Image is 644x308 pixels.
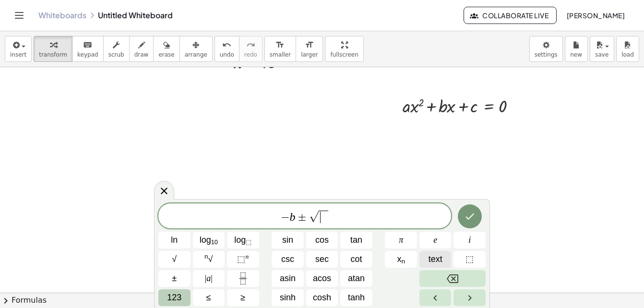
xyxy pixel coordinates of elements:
[193,251,225,268] button: nth root
[227,232,259,249] button: Logarithm with base
[281,253,294,266] span: csc
[616,36,639,62] button: load
[205,272,213,285] span: a
[222,39,231,51] i: undo
[419,232,452,249] button: e
[272,251,304,268] button: Cosecant
[193,289,225,306] button: Less than or equal
[397,253,405,266] span: x
[206,291,211,304] span: ≤
[320,212,326,223] span: ​
[621,51,634,58] span: load
[171,234,178,247] span: ln
[281,212,290,223] span: −
[315,253,329,266] span: sec
[296,212,310,223] span: ±
[419,289,452,306] button: Left arrow
[245,253,249,260] sup: n
[193,232,225,249] button: Logarithm
[351,253,362,266] span: cot
[272,232,304,249] button: Sine
[453,251,486,268] button: Placeholder
[305,39,314,51] i: format_size
[433,234,437,247] span: e
[220,51,234,58] span: undo
[385,232,417,249] button: π
[458,204,482,228] button: Done
[309,211,319,222] span: √
[348,291,365,304] span: tanh
[12,8,27,23] button: Toggle navigation
[419,270,486,287] button: Backspace
[595,51,608,58] span: save
[590,36,614,62] button: save
[282,234,293,247] span: sin
[38,11,86,20] a: Whiteboards
[348,272,365,285] span: atan
[330,51,358,58] span: fullscreen
[566,11,625,20] span: [PERSON_NAME]
[205,273,207,283] span: |
[385,251,417,268] button: Subscript
[529,36,563,62] button: settings
[280,291,296,304] span: sinh
[227,251,259,268] button: Superscript
[129,36,154,62] button: draw
[108,51,124,58] span: scrub
[167,291,181,304] span: 123
[234,234,251,247] span: log
[240,291,245,304] span: ≥
[296,36,323,62] button: format_sizelarger
[237,254,245,264] span: ⬚
[158,251,191,268] button: Square root
[39,51,67,58] span: transform
[211,238,218,246] sub: 10
[272,289,304,306] button: Hyperbolic sine
[204,253,208,260] sup: n
[246,238,251,246] sub: ⬚
[315,234,329,247] span: cos
[570,51,582,58] span: new
[172,272,177,285] span: ±
[211,273,213,283] span: |
[200,234,218,247] span: log
[468,234,471,247] span: i
[227,270,259,287] button: Fraction
[465,253,474,266] span: ⬚
[453,289,486,306] button: Right arrow
[264,36,296,62] button: format_sizesmaller
[239,36,262,62] button: redoredo
[193,270,225,287] button: Absolute value
[559,7,632,24] button: [PERSON_NAME]
[215,36,239,62] button: undoundo
[280,272,296,285] span: asin
[399,234,403,247] span: π
[290,211,296,223] var: b
[153,36,179,62] button: erase
[464,7,557,24] button: Collaborate Live
[185,51,207,58] span: arrange
[10,51,26,58] span: insert
[158,270,191,287] button: Plus minus
[565,36,588,62] button: new
[350,234,362,247] span: tan
[246,39,255,51] i: redo
[535,51,558,58] span: settings
[325,36,363,62] button: fullscreen
[172,253,177,266] span: √
[340,289,372,306] button: Hyperbolic tangent
[419,251,452,268] button: Text
[275,39,285,51] i: format_size
[453,232,486,249] button: i
[158,289,191,306] button: Default keyboard
[306,289,338,306] button: Hyperbolic cosine
[179,36,213,62] button: arrange
[103,36,130,62] button: scrub
[5,36,32,62] button: insert
[83,39,92,51] i: keyboard
[313,272,331,285] span: acos
[244,51,257,58] span: redo
[272,270,304,287] button: Arcsine
[306,232,338,249] button: Cosine
[306,270,338,287] button: Arccosine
